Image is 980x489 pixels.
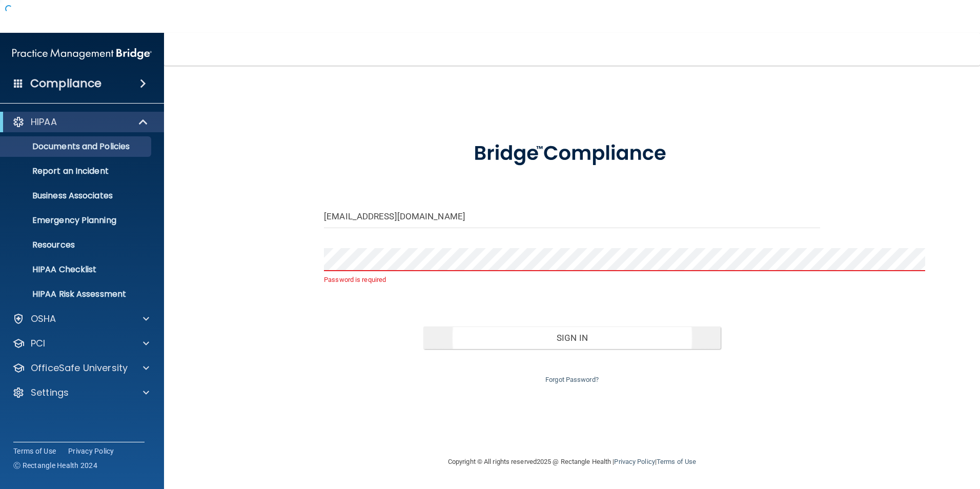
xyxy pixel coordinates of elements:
a: Settings [12,386,149,399]
p: Documents and Policies [7,141,147,152]
span: Ⓒ Rectangle Health 2024 [13,460,97,471]
p: HIPAA [31,116,57,128]
a: Privacy Policy [68,446,114,456]
img: PMB logo [12,44,152,64]
p: PCI [31,337,45,350]
img: bridge_compliance_login_screen.278c3ca4.svg [453,127,691,180]
a: OSHA [12,313,149,325]
input: Email [324,205,820,228]
a: Terms of Use [657,458,696,465]
p: OSHA [31,313,56,325]
p: Emergency Planning [7,215,147,226]
a: PCI [12,337,149,350]
a: OfficeSafe University [12,362,149,374]
p: Password is required [324,274,820,286]
h4: Compliance [30,76,101,91]
p: Settings [31,386,69,399]
div: Copyright © All rights reserved 2025 @ Rectangle Health | | [385,445,759,478]
p: Report an Incident [7,166,147,176]
a: Terms of Use [13,446,56,456]
button: Sign In [423,327,721,349]
p: Resources [7,240,147,250]
p: HIPAA Risk Assessment [7,289,147,299]
a: HIPAA [12,116,149,128]
p: Business Associates [7,191,147,201]
p: OfficeSafe University [31,362,128,374]
p: HIPAA Checklist [7,264,147,275]
a: Privacy Policy [614,458,655,465]
a: Forgot Password? [545,376,599,383]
